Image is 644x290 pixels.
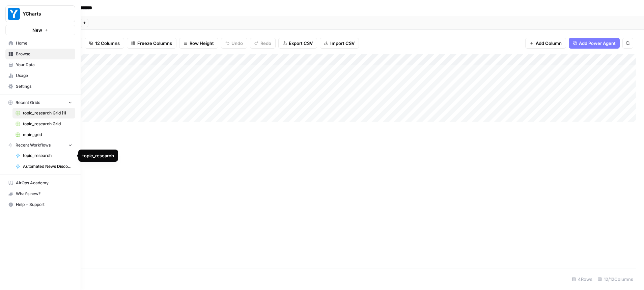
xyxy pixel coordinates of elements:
img: YCharts Logo [8,8,20,20]
a: topic_research [12,150,75,161]
button: Export CSV [278,38,317,49]
span: Import CSV [330,40,355,47]
button: Undo [221,38,247,49]
a: topic_research Grid [12,118,75,129]
button: New [5,25,75,35]
span: Row Height [190,40,214,47]
span: Automated News Discovery [23,163,72,169]
span: Freeze Columns [137,40,172,47]
span: Settings [16,83,72,89]
button: Help + Support [5,199,75,210]
span: Browse [16,51,72,57]
span: Redo [260,40,271,47]
div: 12/12 Columns [595,274,636,285]
a: AirOps Academy [5,178,75,188]
span: 12 Columns [95,40,120,47]
span: main_grid [23,132,72,138]
span: Help + Support [16,202,72,208]
a: Settings [5,81,75,92]
button: Redo [250,38,276,49]
span: Undo [231,40,243,47]
span: YCharts [23,10,63,17]
div: topic_research [82,152,114,159]
span: Usage [16,73,72,79]
a: Home [5,38,75,49]
a: Your Data [5,59,75,70]
button: Workspace: YCharts [5,5,75,22]
button: Freeze Columns [127,38,176,49]
span: Add Column [536,40,562,47]
div: 4 Rows [569,274,595,285]
span: New [32,27,42,33]
span: Export CSV [289,40,313,47]
div: What's new? [6,189,75,199]
span: topic_research [23,153,72,159]
span: Recent Workflows [16,142,51,148]
a: Browse [5,49,75,59]
span: Recent Grids [16,100,40,106]
button: Add Power Agent [569,38,620,49]
button: 12 Columns [85,38,124,49]
span: AirOps Academy [16,180,72,186]
button: Row Height [179,38,218,49]
span: Your Data [16,62,72,68]
span: Add Power Agent [579,40,616,47]
span: Home [16,40,72,46]
a: Automated News Discovery [12,161,75,172]
button: Recent Workflows [5,140,75,150]
button: What's new? [5,188,75,199]
a: main_grid [12,129,75,140]
span: topic_research Grid (1) [23,110,72,116]
button: Recent Grids [5,98,75,108]
a: Usage [5,70,75,81]
a: topic_research Grid (1) [12,108,75,118]
span: topic_research Grid [23,121,72,127]
button: Import CSV [320,38,359,49]
button: Add Column [525,38,566,49]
